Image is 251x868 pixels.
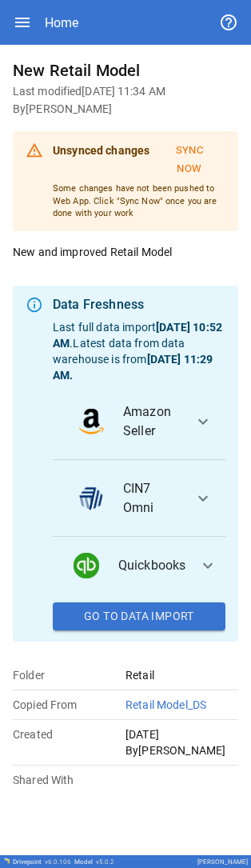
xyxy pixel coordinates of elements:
[53,321,222,350] b: [DATE] 10:52 AM
[53,182,225,220] p: Some changes have not been pushed to Web App. Click "Sync Now" once you are done with your work
[125,697,238,713] p: Retail Model_DS
[74,553,99,578] img: data_logo
[53,295,225,314] div: Data Freshness
[123,402,181,441] span: Amazon Seller
[198,556,217,575] span: expand_more
[13,726,125,742] p: Created
[96,858,114,866] span: v 5.0.2
[193,412,213,431] span: expand_more
[123,479,181,518] span: CIN7 Omni
[53,319,225,383] p: Last full data import . Latest data from data warehouse is from
[125,742,238,758] p: By [PERSON_NAME]
[13,772,125,788] p: Shared With
[53,353,213,382] b: [DATE] 11:29 AM .
[78,486,104,511] img: data_logo
[125,667,238,683] p: Retail
[13,858,71,866] div: Drivepoint
[13,83,238,101] h6: Last modified [DATE] 11:34 AM
[118,556,186,575] span: Quickbooks
[45,858,71,866] span: v 6.0.106
[53,144,149,157] b: Unsynced changes
[153,138,225,182] button: Sync Now
[3,858,10,864] img: Drivepoint
[13,697,125,713] p: Copied From
[74,858,114,866] div: Model
[53,537,225,594] button: data_logoQuickbooks
[197,858,248,866] div: [PERSON_NAME]
[53,602,225,631] button: Go To Data Import
[13,58,238,83] h6: New Retail Model
[53,383,225,460] button: data_logoAmazon Seller
[193,489,213,508] span: expand_more
[53,460,225,537] button: data_logoCIN7 Omni
[13,244,238,260] p: New and improved Retail Model
[45,15,78,30] div: Home
[13,101,238,118] h6: By [PERSON_NAME]
[125,726,238,742] p: [DATE]
[13,667,125,683] p: Folder
[78,409,104,434] img: data_logo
